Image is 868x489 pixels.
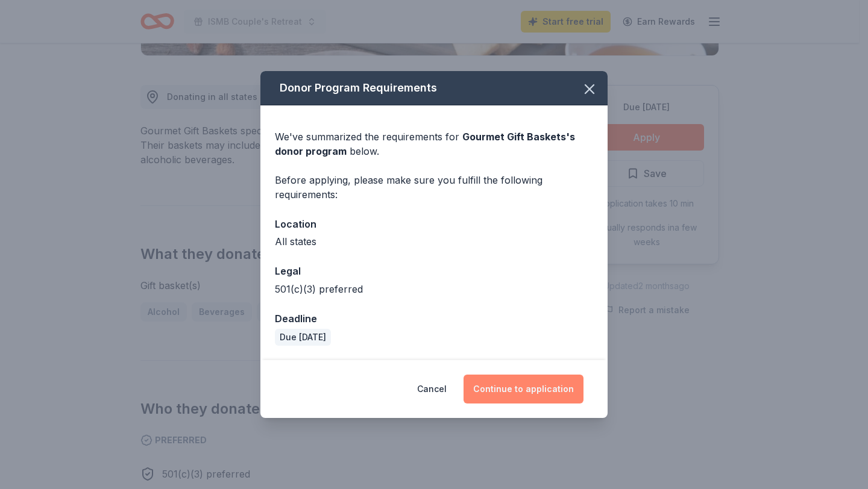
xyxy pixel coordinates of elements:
div: We've summarized the requirements for below. [275,129,593,158]
button: Continue to application [464,375,583,403]
div: 501(c)(3) preferred [275,282,593,296]
div: Due [DATE] [275,329,331,346]
div: Donor Program Requirements [260,71,608,105]
div: Legal [275,263,593,279]
button: Cancel [417,375,447,403]
div: Deadline [275,311,593,326]
div: All states [275,234,593,249]
div: Location [275,216,593,232]
div: Before applying, please make sure you fulfill the following requirements: [275,173,593,202]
